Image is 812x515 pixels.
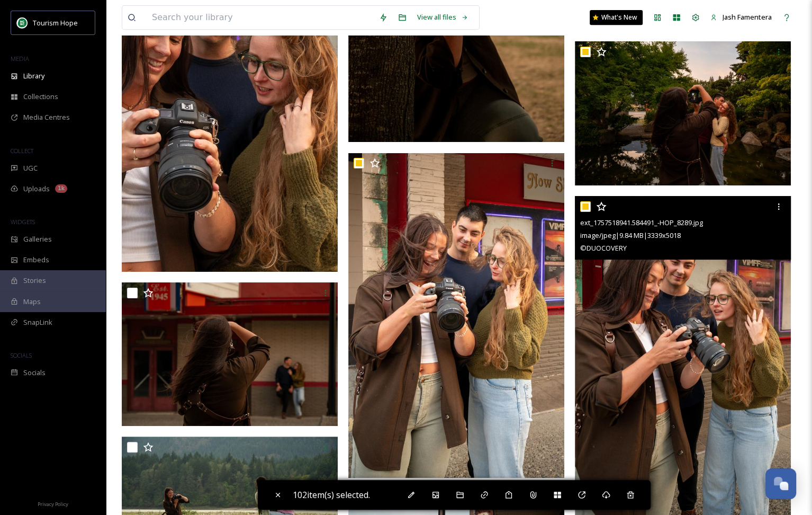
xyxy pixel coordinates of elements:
span: SnapLink [23,317,52,327]
span: Jash Famentera [723,12,772,22]
span: Stories [23,276,46,286]
span: Maps [23,297,41,307]
span: image/jpeg | 9.84 MB | 3339 x 5018 [580,230,681,240]
span: COLLECT [11,147,33,155]
img: ext_1757518939.015152_-HOP_8287.jpg [348,153,564,478]
span: SOCIALS [11,351,32,359]
span: © DUOCOVERY [580,243,627,253]
span: MEDIA [11,55,29,63]
div: 1k [55,184,67,193]
span: UGC [23,163,38,173]
img: ext_1757518933.553712_-HOP_8263.jpg [122,282,338,427]
span: Tourism Hope [33,18,78,28]
span: ext_1757518941.584491_-HOP_8289.jpg [580,218,703,227]
a: View all files [412,7,474,28]
span: Socials [23,368,46,378]
span: 102 item(s) selected. [293,489,370,501]
span: Uploads [23,184,50,194]
input: Search your library [147,6,374,29]
img: logo.png [17,17,28,28]
a: Privacy Policy [38,497,68,510]
button: Open Chat [765,468,796,499]
span: Media Centres [23,112,70,122]
span: Library [23,71,44,81]
a: Jash Famentera [705,7,777,28]
span: WIDGETS [11,218,35,226]
span: Galleries [23,234,52,244]
img: ext_1757518948.493661_-HOP_8346.jpg [575,41,791,185]
a: What's New [590,10,643,25]
span: Privacy Policy [38,501,68,508]
span: Collections [23,92,58,102]
span: Embeds [23,255,49,265]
